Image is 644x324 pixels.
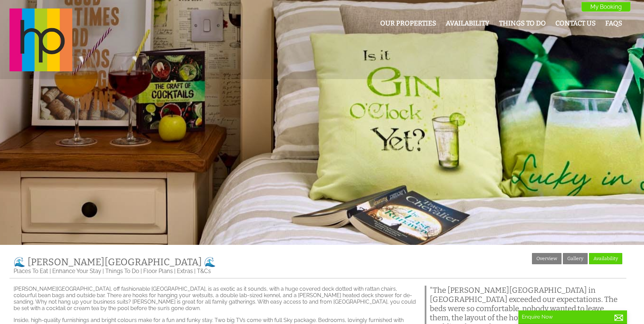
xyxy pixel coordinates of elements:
[532,253,562,264] a: Overview
[446,19,490,27] a: Availability
[177,268,193,274] a: Extras
[499,19,546,27] a: Things To Do
[555,19,596,27] a: Contact Us
[14,286,417,311] p: [PERSON_NAME][GEOGRAPHIC_DATA], off fashionable [GEOGRAPHIC_DATA], is as exotic as it sounds, wit...
[14,256,216,268] a: 🌊 [PERSON_NAME][GEOGRAPHIC_DATA] 🌊
[589,253,622,264] a: Availability
[105,268,139,274] a: Things To Do
[14,268,48,274] a: Places To Eat
[10,8,72,71] img: Halula Properties
[52,268,101,274] a: Enhance Your Stay
[197,268,211,274] a: T&Cs
[143,268,173,274] a: Floor Plans
[582,2,630,12] a: My Booking
[605,19,622,27] a: FAQs
[563,253,588,264] a: Gallery
[380,19,436,27] a: Our Properties
[522,314,624,320] p: Enquire Now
